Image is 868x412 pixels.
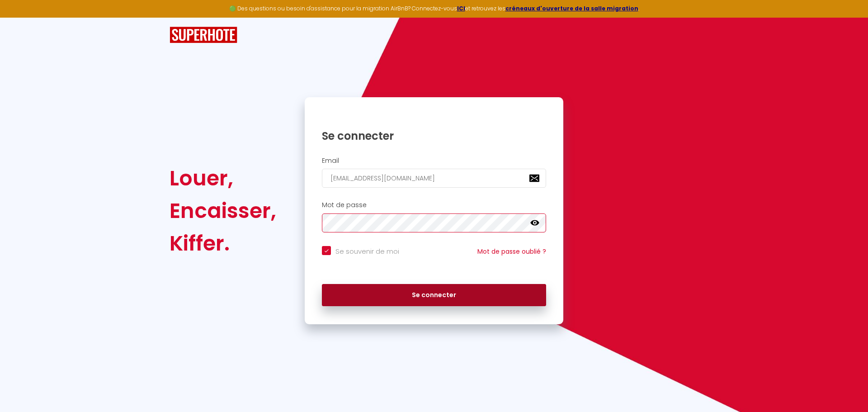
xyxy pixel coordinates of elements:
[457,5,465,12] a: ICI
[170,162,276,194] div: Louer,
[170,27,237,43] img: SuperHote logo
[170,227,276,260] div: Kiffer.
[322,201,546,209] h2: Mot de passe
[322,157,546,165] h2: Email
[170,194,276,227] div: Encaisser,
[322,129,546,143] h1: Se connecter
[322,284,546,307] button: Se connecter
[322,169,546,188] input: Ton Email
[7,4,34,31] button: Ouvrir le widget de chat LiveChat
[505,5,638,12] a: créneaux d'ouverture de la salle migration
[477,247,546,256] a: Mot de passe oublié ?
